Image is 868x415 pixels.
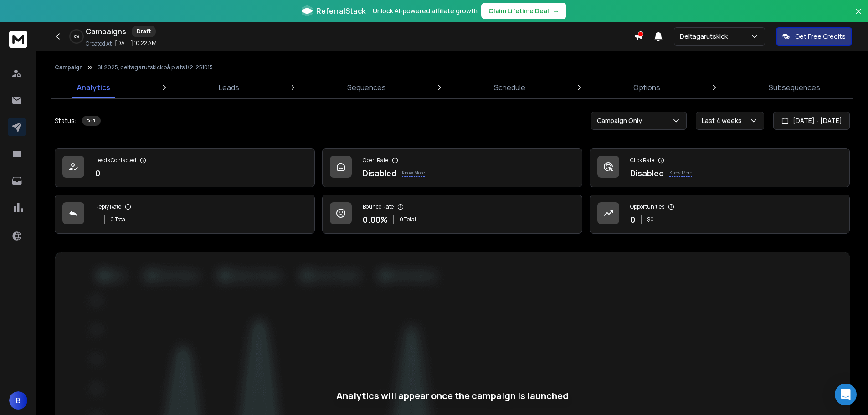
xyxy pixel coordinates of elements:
a: Bounce Rate0.00%0 Total [322,195,582,234]
p: $ 0 [647,216,654,223]
p: Reply Rate [95,203,121,210]
button: Campaign [55,64,83,71]
p: Last 4 weeks [702,116,745,125]
p: Created At: [86,40,113,47]
p: SL 2025, deltagarutskick på plats 1/2. 251015 [98,64,213,71]
p: [DATE] 10:22 AM [115,40,157,47]
p: Sequences [347,82,386,93]
p: Know More [669,169,692,177]
p: Disabled [363,167,396,179]
p: Unlock AI-powered affiliate growth [373,6,478,15]
p: 0 Total [110,216,127,223]
p: Disabled [630,167,664,179]
a: Reply Rate-0 Total [55,195,315,234]
button: Claim Lifetime Deal→ [481,3,566,19]
p: Analytics [77,82,110,93]
a: Opportunities0$0 [590,195,850,234]
a: Schedule [488,77,531,98]
div: Analytics will appear once the campaign is launched [336,389,569,402]
p: Bounce Rate [363,203,394,210]
a: Click RateDisabledKnow More [590,148,850,187]
button: Close banner [853,5,864,27]
p: 0 Total [400,216,416,223]
div: Draft [132,26,156,37]
a: Leads [213,77,245,98]
p: Leads [219,82,239,93]
button: B [9,391,27,410]
span: ReferralStack [316,5,365,16]
p: Open Rate [363,157,388,164]
p: Leads Contacted [95,157,136,164]
p: 0 [95,167,100,179]
button: [DATE] - [DATE] [773,112,850,130]
span: → [553,6,559,15]
p: Options [633,82,660,93]
p: Schedule [494,82,525,93]
button: Get Free Credits [776,27,852,46]
div: Open Intercom Messenger [835,384,857,405]
a: Open RateDisabledKnow More [322,148,582,187]
p: Get Free Credits [795,32,846,41]
p: 0.00 % [363,213,388,226]
p: - [95,213,98,226]
a: Subsequences [763,77,826,98]
p: Campaign Only [597,116,646,125]
p: 0 % [74,34,79,39]
div: Draft [82,116,101,126]
p: 0 [630,213,635,226]
p: Click Rate [630,157,654,164]
a: Sequences [342,77,391,98]
a: Options [628,77,666,98]
p: Subsequences [769,82,820,93]
h1: Campaigns [86,26,126,37]
a: Analytics [72,77,116,98]
p: Status: [55,116,77,125]
p: Know More [402,169,425,177]
a: Leads Contacted0 [55,148,315,187]
p: Deltagarutskick [680,32,731,41]
p: Opportunities [630,203,664,210]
